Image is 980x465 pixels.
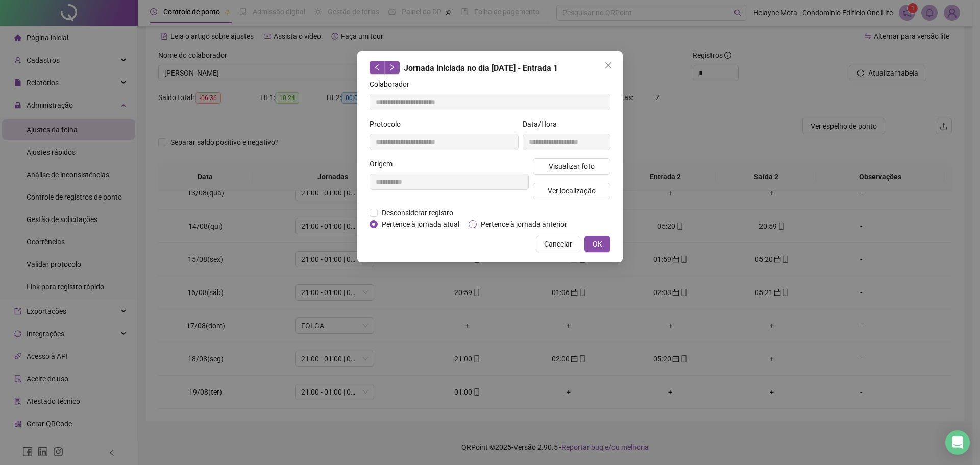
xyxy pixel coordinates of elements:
[548,185,596,197] span: Ver localização
[523,118,563,130] label: Data/Hora
[536,236,580,252] button: Cancelar
[384,61,400,74] button: right
[370,61,610,75] div: Jornada iniciada no dia [DATE] - Entrada 1
[378,218,463,230] span: Pertence à jornada atual
[604,61,612,69] span: close
[370,118,407,130] label: Protocolo
[477,218,571,230] span: Pertence à jornada anterior
[378,207,457,218] span: Desconsiderar registro
[533,183,610,199] button: Ver localização
[593,238,602,250] span: OK
[584,236,610,252] button: OK
[600,57,617,74] button: Close
[370,61,385,74] button: left
[533,158,610,175] button: Visualizar foto
[370,79,416,90] label: Colaborador
[370,158,399,169] label: Origem
[374,64,381,71] span: left
[388,64,396,71] span: right
[544,238,572,250] span: Cancelar
[549,161,595,172] span: Visualizar foto
[945,430,970,455] div: Open Intercom Messenger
